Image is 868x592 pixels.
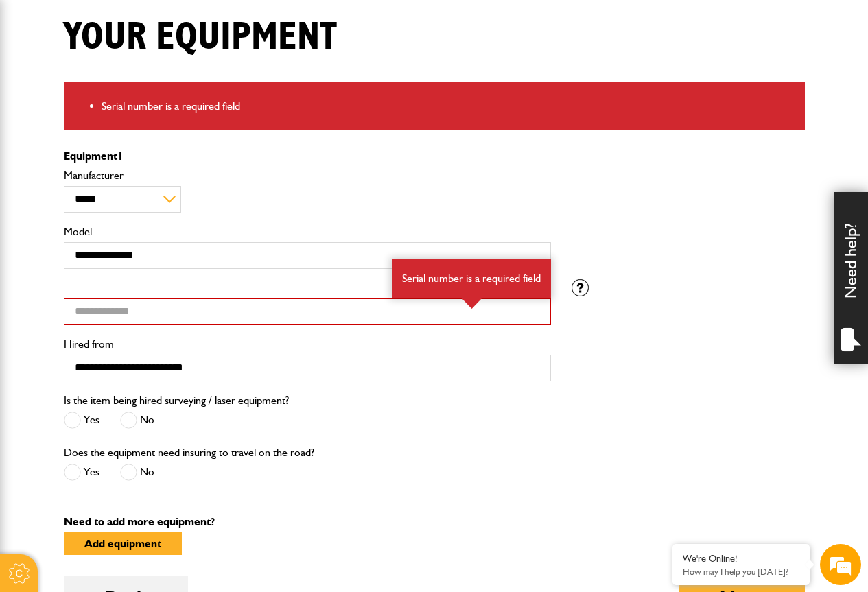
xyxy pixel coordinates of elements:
[64,339,551,350] label: Hired from
[64,447,314,458] label: Does the equipment need insuring to travel on the road?
[461,298,482,309] img: error-box-arrow.svg
[64,170,551,181] label: Manufacturer
[834,192,868,364] div: Need help?
[120,464,154,481] label: No
[64,517,805,528] p: Need to add more equipment?
[64,412,99,429] label: Yes
[64,532,182,555] button: Add equipment
[64,14,337,60] h1: Your equipment
[64,151,551,162] p: Equipment
[120,412,154,429] label: No
[102,97,795,115] li: Serial number is a required field
[683,553,799,565] div: We're Online!
[392,259,551,298] div: Serial number is a required field
[64,395,289,406] label: Is the item being hired surveying / laser equipment?
[117,150,124,163] span: 1
[64,226,551,237] label: Model
[64,464,99,481] label: Yes
[683,567,799,577] p: How may I help you today?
